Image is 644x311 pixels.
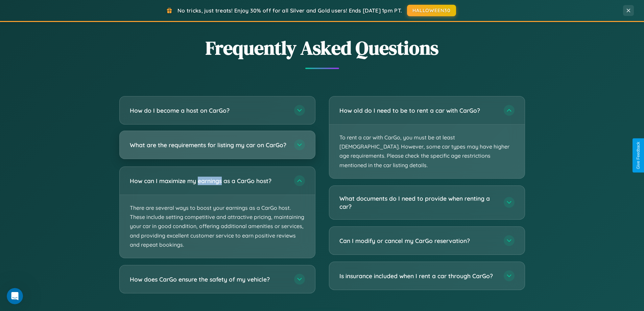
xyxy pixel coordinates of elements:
[329,125,525,178] p: To rent a car with CarGo, you must be at least [DEMOGRAPHIC_DATA]. However, some car types may ha...
[339,194,497,211] h3: What documents do I need to provide when renting a car?
[130,106,287,115] h3: How do I become a host on CarGo?
[407,5,456,16] button: HALLOWEEN30
[339,106,497,115] h3: How old do I need to be to rent a car with CarGo?
[339,237,497,245] h3: Can I modify or cancel my CarGo reservation?
[130,177,287,185] h3: How can I maximize my earnings as a CarGo host?
[120,195,315,258] p: There are several ways to boost your earnings as a CarGo host. These include setting competitive ...
[119,35,525,61] h2: Frequently Asked Questions
[636,142,641,169] div: Give Feedback
[339,272,497,280] h3: Is insurance included when I rent a car through CarGo?
[7,288,23,304] iframe: Intercom live chat
[130,275,287,284] h3: How does CarGo ensure the safety of my vehicle?
[177,7,402,14] span: No tricks, just treats! Enjoy 30% off for all Silver and Gold users! Ends [DATE] 1pm PT.
[130,141,287,149] h3: What are the requirements for listing my car on CarGo?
